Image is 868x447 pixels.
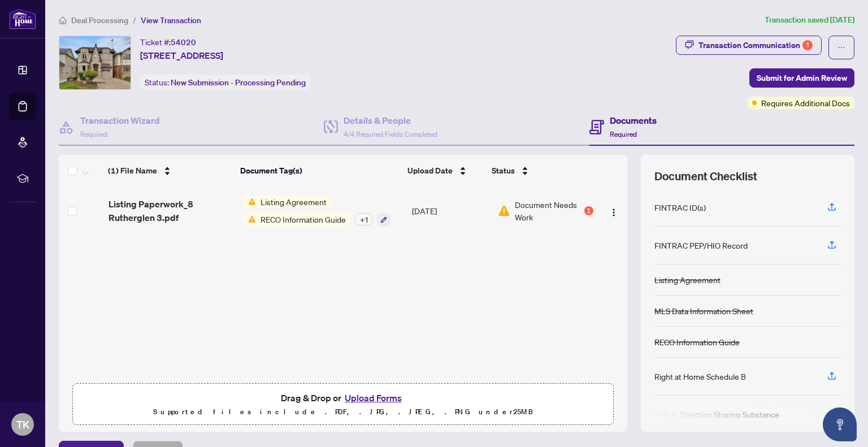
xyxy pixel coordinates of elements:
[698,36,813,54] div: Transaction Communication
[749,68,854,88] button: Submit for Admin Review
[244,196,256,208] img: Status Icon
[80,114,160,127] h4: Transaction Wizard
[515,198,581,223] span: Document Needs Work
[256,196,331,208] span: Listing Agreement
[837,44,845,51] span: ellipsis
[492,164,515,177] span: Status
[654,201,706,214] div: FINTRAC ID(s)
[757,69,847,87] span: Submit for Admin Review
[344,114,437,127] h4: Details & People
[108,197,235,224] span: Listing Paperwork_8 Rutherglen 3.pdf
[654,239,748,251] div: FINTRAC PEP/HIO Record
[140,75,310,90] div: Status:
[403,155,487,186] th: Upload Date
[244,196,390,226] button: Status IconListing AgreementStatus IconRECO Information Guide+1
[676,36,822,55] button: Transaction Communication1
[141,15,201,25] span: View Transaction
[498,205,510,217] img: Document Status
[654,336,740,348] div: RECO Information Guide
[407,186,493,235] td: [DATE]
[171,37,196,47] span: 54020
[71,15,128,25] span: Deal Processing
[341,390,405,405] button: Upload Forms
[59,16,67,24] span: home
[256,213,350,225] span: RECO Information Guide
[108,164,157,177] span: (1) File Name
[610,114,657,127] h4: Documents
[761,97,850,109] span: Requires Additional Docs
[654,370,746,383] div: Right at Home Schedule B
[281,390,405,405] span: Drag & Drop or
[344,130,437,138] span: 4/4 Required Fields Completed
[355,213,373,225] div: + 1
[823,407,857,441] button: Open asap
[73,384,613,426] span: Drag & Drop orUpload FormsSupported files include .PDF, .JPG, .JPEG, .PNG under25MB
[407,164,453,177] span: Upload Date
[140,36,196,49] div: Ticket #:
[609,208,618,217] img: Logo
[654,305,753,317] div: MLS Data Information Sheet
[244,213,256,225] img: Status Icon
[610,130,637,138] span: Required
[802,40,813,50] div: 1
[654,168,757,184] span: Document Checklist
[9,8,36,29] img: logo
[80,405,606,419] p: Supported files include .PDF, .JPG, .JPEG, .PNG under 25 MB
[605,202,623,220] button: Logo
[584,206,593,215] div: 1
[236,155,403,186] th: Document Tag(s)
[171,77,306,88] span: New Submission - Processing Pending
[80,130,107,138] span: Required
[103,155,236,186] th: (1) File Name
[487,155,589,186] th: Status
[765,14,854,27] article: Transaction saved [DATE]
[140,49,223,62] span: [STREET_ADDRESS]
[16,416,29,432] span: TK
[133,14,136,27] li: /
[59,36,131,89] img: IMG-C12396458_1.jpg
[654,274,721,286] div: Listing Agreement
